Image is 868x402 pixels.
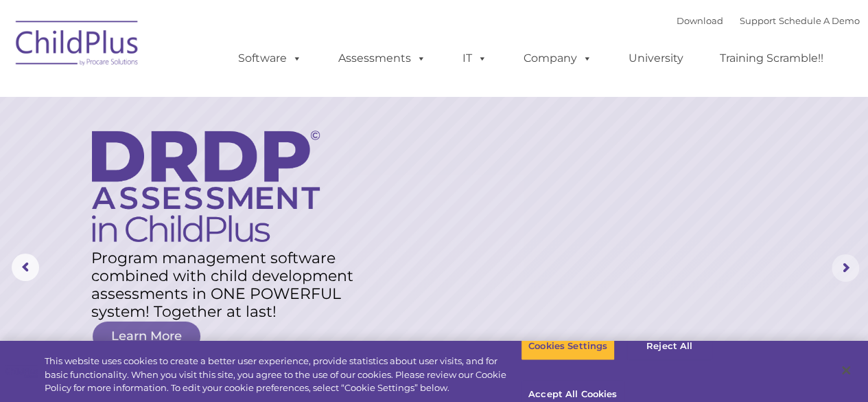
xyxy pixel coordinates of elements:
[93,322,200,351] a: Learn More
[831,355,861,386] button: Close
[92,131,320,242] img: DRDP Assessment in ChildPlus
[779,15,860,26] a: Schedule A Demo
[615,45,697,72] a: University
[9,11,146,80] img: ChildPlus by Procare Solutions
[449,45,501,72] a: IT
[45,355,521,395] div: This website uses cookies to create a better user experience, provide statistics about user visit...
[191,91,233,101] span: Last name
[677,15,860,26] font: |
[626,332,712,361] button: Reject All
[510,45,606,72] a: Company
[740,15,776,26] a: Support
[706,45,837,72] a: Training Scramble!!
[191,147,249,157] span: Phone number
[521,332,615,361] button: Cookies Settings
[325,45,440,72] a: Assessments
[91,249,369,321] rs-layer: Program management software combined with child development assessments in ONE POWERFUL system! T...
[677,15,723,26] a: Download
[224,45,316,72] a: Software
